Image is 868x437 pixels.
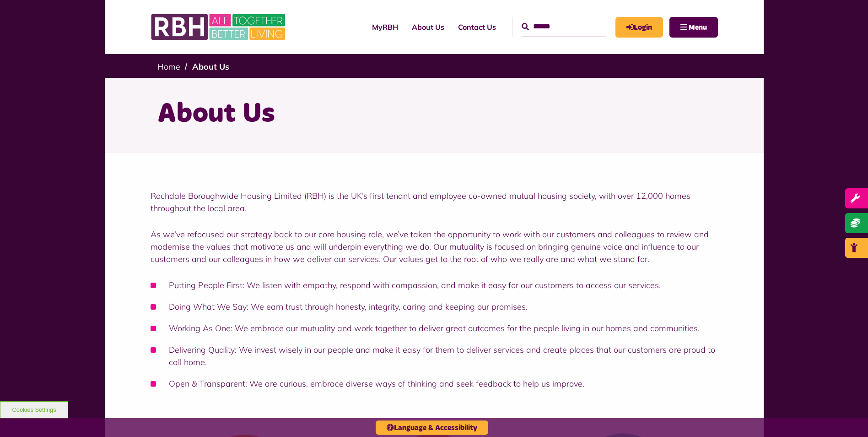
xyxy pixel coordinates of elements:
[151,344,718,368] li: Delivering Quality: We invest wisely in our people and make it easy for them to deliver services ...
[365,15,405,39] a: MyRBH
[151,190,718,214] p: Rochdale Boroughwide Housing Limited (RBH) is the UK’s first tenant and employee co-owned mutual ...
[151,279,718,291] li: Putting People First: We listen with empathy, respond with compassion, and make it easy for our c...
[615,17,663,38] a: MyRBH
[669,17,718,38] button: Navigation
[151,300,718,313] li: Doing What We Say: We earn trust through honesty, integrity, caring and keeping our promises.
[157,96,711,132] h1: About Us
[451,15,503,39] a: Contact Us
[827,396,868,437] iframe: Netcall Web Assistant for live chat
[151,228,718,265] p: As we’ve refocused our strategy back to our core housing role, we’ve taken the opportunity to wor...
[151,9,288,45] img: RBH
[157,61,180,72] a: Home
[192,61,229,72] a: About Us
[151,377,718,390] li: Open & Transparent: We are curious, embrace diverse ways of thinking and seek feedback to help us...
[151,322,718,334] li: Working As One: We embrace our mutuality and work together to deliver great outcomes for the peop...
[405,15,451,39] a: About Us
[376,421,488,435] button: Language & Accessibility
[689,24,707,31] span: Menu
